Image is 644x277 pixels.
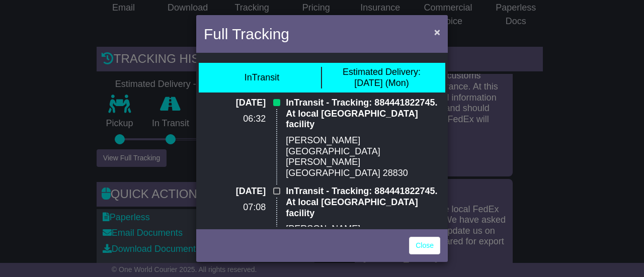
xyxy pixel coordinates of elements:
span: Estimated Delivery: [343,67,421,77]
p: [PERSON_NAME] [GEOGRAPHIC_DATA][PERSON_NAME] [GEOGRAPHIC_DATA] 28830 [286,224,440,267]
button: Close [429,22,445,42]
span: × [434,26,440,38]
p: 06:32 [204,114,266,125]
div: [DATE] (Mon) [343,67,421,88]
h4: Full Tracking [204,23,289,45]
p: [DATE] [204,98,266,109]
p: InTransit - Tracking: 884441822745. At local [GEOGRAPHIC_DATA] facility [286,186,440,219]
p: InTransit - Tracking: 884441822745. At local [GEOGRAPHIC_DATA] facility [286,98,440,130]
p: [PERSON_NAME] [GEOGRAPHIC_DATA][PERSON_NAME] [GEOGRAPHIC_DATA] 28830 [286,135,440,178]
p: 07:08 [204,202,266,213]
a: Close [409,237,440,254]
p: [DATE] [204,186,266,197]
div: InTransit [245,72,279,83]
